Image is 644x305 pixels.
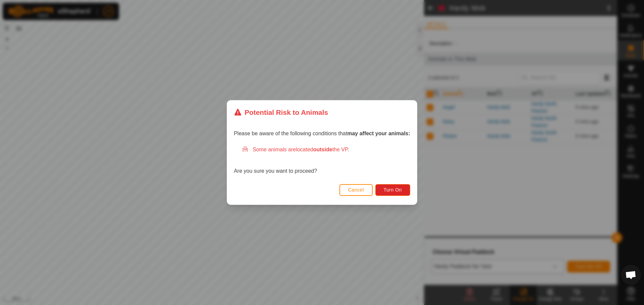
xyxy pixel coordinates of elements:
span: located the VP. [296,147,349,152]
div: Some animals are [242,146,410,154]
strong: may affect your animals: [347,131,410,136]
div: Potential Risk to Animals [234,107,328,118]
div: Open chat [621,265,641,285]
span: Cancel [348,187,364,193]
button: Turn On [375,184,410,196]
div: Are you sure you want to proceed? [234,146,410,175]
strong: outside [313,147,332,152]
span: Please be aware of the following conditions that [234,131,410,136]
span: Turn On [384,187,402,193]
button: Cancel [339,184,373,196]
